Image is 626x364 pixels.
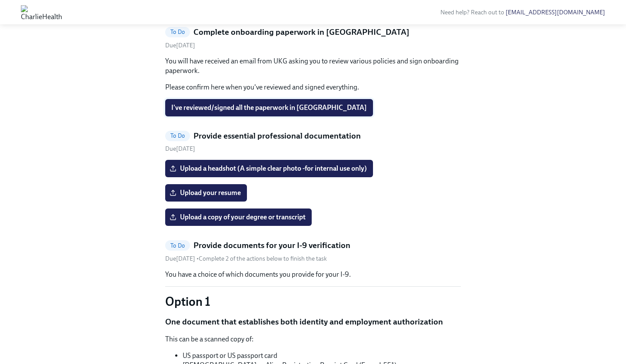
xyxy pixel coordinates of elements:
span: Upload a headshot (A simple clear photo -for internal use only) [171,164,367,173]
h5: Provide documents for your I-9 verification [193,240,350,251]
h5: Provide essential professional documentation [193,130,361,142]
a: To DoProvide essential professional documentationDue[DATE] [165,130,461,153]
p: Please confirm here when you've reviewed and signed everything. [165,83,461,92]
label: Upload a headshot (A simple clear photo -for internal use only) [165,160,373,177]
span: Friday, August 29th 2025, 10:00 am [165,42,195,49]
span: Upload a copy of your degree or transcript [171,213,306,222]
a: To DoComplete onboarding paperwork in [GEOGRAPHIC_DATA]Due[DATE] [165,26,461,50]
p: You have a choice of which documents you provide for your I-9. [165,270,461,279]
img: CharlieHealth [21,5,62,19]
p: You will have received an email from UKG asking you to review various policies and sign onboardin... [165,56,461,76]
span: Upload your resume [171,189,241,197]
span: Friday, August 29th 2025, 10:00 am [165,255,196,262]
p: Option 1 [165,294,461,309]
span: I've reviewed/signed all the paperwork in [GEOGRAPHIC_DATA] [171,103,367,112]
h5: Complete onboarding paperwork in [GEOGRAPHIC_DATA] [193,26,410,38]
span: Friday, August 29th 2025, 10:00 am [165,145,195,152]
p: This can be a scanned copy of: [165,334,461,344]
span: Need help? Reach out to [440,9,605,16]
a: [EMAIL_ADDRESS][DOMAIN_NAME] [506,9,605,16]
div: • Complete 2 of the actions below to finish the task [165,255,327,263]
label: Upload your resume [165,184,247,202]
button: I've reviewed/signed all the paperwork in [GEOGRAPHIC_DATA] [165,99,373,116]
span: To Do [165,242,190,249]
a: To DoProvide documents for your I-9 verificationDue[DATE] •Complete 2 of the actions below to fin... [165,240,461,263]
p: One document that establishes both identity and employment authorization [165,316,461,328]
span: To Do [165,29,190,35]
span: To Do [165,132,190,139]
label: Upload a copy of your degree or transcript [165,208,312,226]
li: US passport or US passport card [183,351,461,361]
